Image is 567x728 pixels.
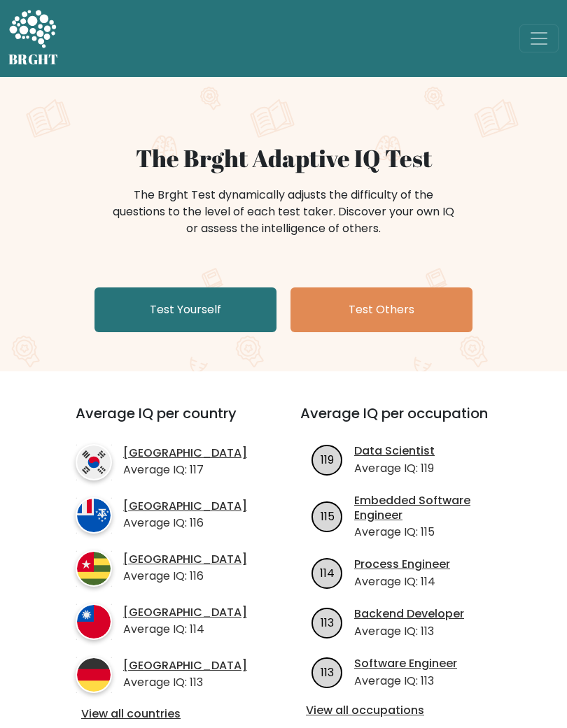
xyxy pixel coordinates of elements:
p: Average IQ: 114 [354,573,450,590]
a: Embedded Software Engineer [354,494,508,523]
text: 114 [320,565,335,581]
text: 115 [321,508,335,524]
a: Test Others [290,287,472,332]
button: Toggle navigation [519,24,559,52]
text: 113 [321,615,334,631]
a: Backend Developer [354,607,464,622]
img: country [76,497,112,534]
p: Average IQ: 114 [123,621,247,638]
a: [GEOGRAPHIC_DATA] [123,499,247,514]
h3: Average IQ per country [76,405,250,438]
a: [GEOGRAPHIC_DATA] [123,552,247,567]
text: 113 [321,664,334,680]
img: country [76,444,112,480]
img: country [76,657,112,693]
img: country [76,550,112,587]
p: Average IQ: 115 [354,524,508,541]
p: Average IQ: 113 [354,673,457,690]
a: Process Engineer [354,557,450,572]
a: Software Engineer [354,657,457,671]
h5: BRGHT [8,51,59,68]
a: View all countries [81,707,244,722]
a: Data Scientist [354,444,435,459]
div: The Brght Test dynamically adjusts the difficulty of the questions to the level of each test take... [108,187,458,237]
img: country [76,604,112,640]
a: [GEOGRAPHIC_DATA] [123,606,247,620]
h3: Average IQ per occupation [300,405,508,438]
p: Average IQ: 113 [354,623,464,640]
p: Average IQ: 119 [354,460,435,477]
a: [GEOGRAPHIC_DATA] [123,446,247,461]
text: 119 [321,452,334,468]
h1: The Brght Adaptive IQ Test [8,144,559,173]
p: Average IQ: 113 [123,674,247,691]
p: Average IQ: 116 [123,515,247,531]
a: Test Yourself [94,287,276,332]
a: View all occupations [306,704,503,718]
a: BRGHT [8,6,59,71]
p: Average IQ: 117 [123,462,247,478]
p: Average IQ: 116 [123,568,247,585]
a: [GEOGRAPHIC_DATA] [123,659,247,673]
